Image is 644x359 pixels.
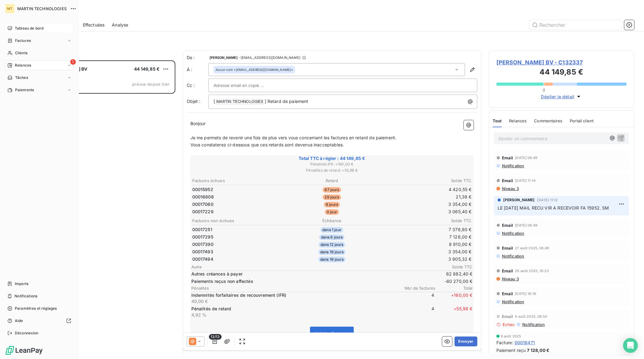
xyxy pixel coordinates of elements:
[209,334,222,340] span: 13/13
[15,330,39,336] span: Déconnexion
[191,264,436,269] span: Autre
[570,118,593,123] span: Portail client
[190,142,344,147] span: Vous constaterez ci-dessous que ces retards sont devenus inacceptables.
[496,58,627,67] span: [PERSON_NAME] BV - C132337
[515,223,537,227] span: [DATE] 08:49
[190,135,397,140] span: Je me permets de revenir une fois de plus vers vous concernant les factures en retard de paiement.
[192,201,214,207] span: 00017060
[379,194,472,200] td: 21,38 €
[501,334,521,338] span: 8 août 2025
[529,20,622,30] input: Rechercher
[215,67,293,72] div: <[EMAIL_ADDRESS][DOMAIN_NAME]>
[502,178,513,183] span: Email
[503,197,535,203] span: [PERSON_NAME]
[285,218,378,224] th: Échéance
[190,121,206,126] span: Bonjour
[522,322,545,327] span: Notification
[15,26,43,31] span: Tableau de bord
[191,306,396,312] p: Pénalités de retard
[215,67,233,72] em: Aucun nom
[527,347,549,353] span: 7 128,00 €
[187,67,208,73] label: À :
[239,56,300,59] span: - [EMAIL_ADDRESS][DOMAIN_NAME]
[192,186,213,193] span: 00015952
[191,312,396,318] p: 4,92 %
[541,93,574,100] span: Déplier le détail
[502,268,513,273] span: Email
[515,315,547,318] span: 9 août 2025, 08:50
[15,38,31,43] span: Factures
[379,256,472,263] td: 3 905,32 €
[319,235,345,240] span: dans 6 jours
[191,286,399,291] span: Pénalités
[436,292,473,304] span: + 160,00 €
[501,299,524,304] span: Notification
[192,194,214,200] span: 00016806
[191,155,473,161] span: Total TTC à régler : 44 149,85 €
[379,208,472,215] td: 3 065,40 €
[191,161,473,167] span: Pénalités IFR : + 160,00 €
[191,292,396,298] p: Indemnités forfaitaires de recouvrement (IFR)
[324,202,340,207] span: 9 jours
[215,98,264,105] span: MARTIN TECHNOLOGIES
[285,177,378,184] th: Retard
[323,187,341,193] span: 87 jours
[501,186,519,191] span: Niveau 3
[498,205,609,210] span: LE [DATE] MAIL RECU VIR A RECEVOIR FA 15952. SM
[17,6,67,11] span: MARTIN TECHNOLOGIES
[379,201,472,208] td: 3 354,00 €
[501,276,519,281] span: Niveau 3
[192,177,285,184] th: Factures échues
[319,242,345,247] span: dans 12 jours
[379,241,472,248] td: 8 910,00 €
[265,99,308,104] span: ] Retard de paiement
[5,316,74,326] a: Aide
[192,248,285,255] td: 00017493
[192,226,285,233] td: 00017251
[187,55,208,61] span: De :
[214,81,280,90] input: Adresse email en copie ...
[14,293,37,299] span: Notifications
[30,60,175,359] div: grid
[501,254,524,259] span: Notification
[496,339,513,346] span: Facture :
[501,163,524,168] span: Notification
[379,177,472,184] th: Solde TTC
[318,257,345,262] span: dans 19 jours
[537,198,558,202] span: [DATE] 11:12
[5,4,15,14] div: MT
[436,278,473,284] span: -60 270,00 €
[187,99,201,104] span: Objet :
[539,93,584,100] button: Déplier le détail
[325,209,339,215] span: 0 jour
[515,269,549,273] span: 26 août 2025, 16:23
[323,194,341,200] span: 29 jours
[534,118,562,123] span: Commentaires
[191,271,434,277] span: Autres créances à payer
[496,347,526,353] span: Paiement reçu
[191,278,434,284] span: Paiements reçus non affectés
[496,67,627,79] h3: 44 149,85 €
[436,271,473,277] span: 62 882,40 €
[70,59,76,65] span: 1
[5,345,43,355] img: Logo LeanPay
[379,248,472,255] td: 3 354,00 €
[318,249,345,255] span: dans 19 jours
[191,168,473,173] span: Pénalités de retard : + 55,98 €
[515,246,549,250] span: 27 août 2025, 08:49
[436,306,473,318] span: + 55,98 €
[187,82,208,88] label: Cc :
[379,218,472,224] th: Solde TTC
[501,231,524,236] span: Notification
[134,66,160,71] span: 44 149,85 €
[502,155,513,160] span: Email
[214,99,215,104] span: [
[15,87,34,93] span: Paiements
[379,226,472,233] td: 7 378,80 €
[515,179,536,182] span: [DATE] 11:14
[15,306,57,311] span: Paramètres et réglages
[515,156,537,160] span: [DATE] 08:49
[502,291,513,296] span: Email
[397,292,434,304] span: 4
[436,264,473,269] span: Solde TTC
